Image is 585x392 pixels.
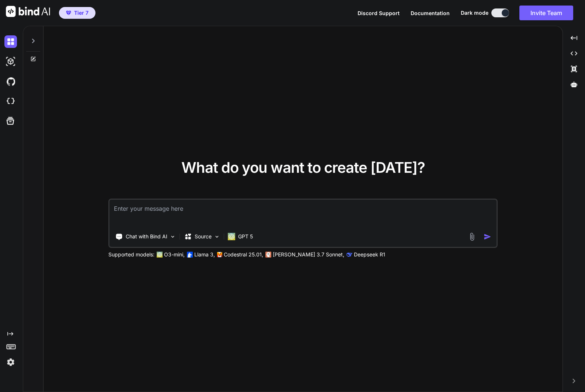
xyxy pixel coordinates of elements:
[468,232,476,241] img: attachment
[238,233,253,240] p: GPT 5
[157,252,163,258] img: GPT-4
[194,251,215,258] p: Llama 3,
[273,251,344,258] p: [PERSON_NAME] 3.7 Sonnet,
[181,158,425,176] span: What do you want to create [DATE]?
[4,75,17,88] img: githubDark
[358,10,400,16] span: Discord Support
[411,9,450,17] button: Documentation
[4,55,17,68] img: darkAi-studio
[228,233,235,240] img: GPT 5
[187,252,193,258] img: Llama2
[4,356,17,368] img: settings
[164,251,185,258] p: O3-mini,
[484,233,491,241] img: icon
[461,9,488,17] span: Dark mode
[217,252,222,257] img: Mistral-AI
[74,9,88,17] span: Tier 7
[214,234,220,240] img: Pick Models
[354,251,385,258] p: Deepseek R1
[224,251,263,258] p: Codestral 25.01,
[6,6,50,17] img: Bind AI
[519,6,573,20] button: Invite Team
[195,233,212,240] p: Source
[66,11,71,15] img: premium
[59,7,95,19] button: premiumTier 7
[4,35,17,48] img: darkChat
[126,233,167,240] p: Chat with Bind AI
[108,251,154,258] p: Supported models:
[347,252,352,258] img: claude
[170,234,176,240] img: Pick Tools
[4,95,17,108] img: cloudideIcon
[265,252,271,258] img: claude
[411,10,450,16] span: Documentation
[358,9,400,17] button: Discord Support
